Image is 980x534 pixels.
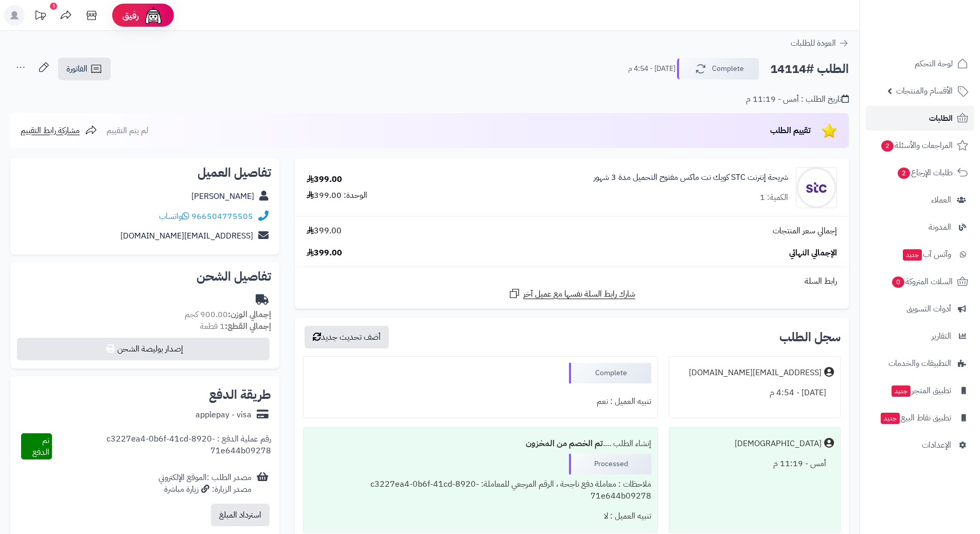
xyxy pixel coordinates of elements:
img: ai-face.png [143,5,164,26]
button: Complete [677,58,759,80]
span: شارك رابط السلة نفسها مع عميل آخر [523,288,635,300]
span: تقييم الطلب [770,124,811,137]
a: وآتس آبجديد [866,242,974,267]
span: 399.00 [307,247,342,259]
div: 1 [50,3,57,10]
h3: سجل الطلب [779,331,841,343]
span: الفاتورة [66,63,87,75]
a: مشاركة رابط التقييم [21,124,97,137]
span: لم يتم التقييم [106,124,148,137]
strong: إجمالي القطع: [225,320,271,333]
span: الطلبات [929,111,953,125]
button: أضف تحديث جديد [305,326,389,348]
span: 2 [898,168,910,179]
b: تم الخصم من المخزون [526,437,603,450]
span: أدوات التسويق [906,302,951,316]
span: تطبيق المتجر [890,383,951,398]
span: مشاركة رابط التقييم [21,124,80,137]
span: إجمالي سعر المنتجات [773,225,837,237]
a: تطبيق المتجرجديد [866,378,974,403]
a: [EMAIL_ADDRESS][DOMAIN_NAME] [120,230,253,242]
a: الإعدادات [866,433,974,457]
div: رقم عملية الدفع : c3227ea4-0b6f-41cd-8920-71e644b09278 [52,433,272,460]
a: التطبيقات والخدمات [866,351,974,376]
div: [EMAIL_ADDRESS][DOMAIN_NAME] [689,367,822,379]
span: 0 [892,277,904,288]
span: تطبيق نقاط البيع [880,411,951,425]
a: العملاء [866,188,974,212]
div: مصدر الطلب :الموقع الإلكتروني [158,472,252,495]
a: العودة للطلبات [791,37,849,49]
div: تنبيه العميل : نعم [310,392,651,412]
span: وآتس آب [902,247,951,262]
a: واتساب [159,210,189,223]
div: تنبيه العميل : لا [310,506,651,526]
div: إنشاء الطلب .... [310,434,651,454]
span: رفيق [122,9,139,22]
span: 2 [881,140,894,152]
div: مصدر الزيارة: زيارة مباشرة [158,484,252,495]
span: تم الدفع [32,434,49,458]
div: أمس - 11:19 م [675,454,834,474]
span: الإجمالي النهائي [789,247,837,259]
img: logo-2.png [910,29,970,50]
div: Processed [569,454,651,474]
div: ملاحظات : معاملة دفع ناجحة ، الرقم المرجعي للمعاملة: c3227ea4-0b6f-41cd-8920-71e644b09278 [310,474,651,506]
small: 900.00 كجم [185,308,271,321]
a: الفاتورة [58,58,111,80]
div: 399.00 [307,174,342,186]
a: لوحة التحكم [866,51,974,76]
span: لوحة التحكم [915,57,953,71]
a: طلبات الإرجاع2 [866,160,974,185]
div: تاريخ الطلب : أمس - 11:19 م [746,94,849,105]
small: 1 قطعة [200,320,271,333]
a: [PERSON_NAME] [191,190,254,202]
span: جديد [903,249,922,261]
div: رابط السلة [299,275,845,287]
div: applepay - visa [195,409,252,421]
h2: تفاصيل الشحن [19,270,271,283]
h2: تفاصيل العميل [19,167,271,179]
a: التقارير [866,324,974,348]
span: الإعدادات [922,438,951,452]
span: المراجعات والأسئلة [880,138,953,153]
a: شريحة إنترنت STC كويك نت ماكس مفتوح التحميل مدة 3 شهور [594,172,788,183]
button: إصدار بوليصة الشحن [17,338,270,360]
button: استرداد المبلغ [211,504,270,526]
a: شارك رابط السلة نفسها مع عميل آخر [508,287,635,300]
a: تطبيق نقاط البيعجديد [866,406,974,430]
strong: إجمالي الوزن: [228,308,271,321]
span: العملاء [931,193,951,207]
span: التقارير [932,329,951,343]
span: 399.00 [307,225,342,237]
a: أدوات التسويق [866,297,974,321]
a: السلات المتروكة0 [866,269,974,294]
div: [DEMOGRAPHIC_DATA] [735,438,822,450]
small: [DATE] - 4:54 م [628,64,675,74]
span: السلات المتروكة [891,274,953,289]
span: المدونة [929,220,951,234]
div: [DATE] - 4:54 م [675,383,834,403]
img: 1674765483-WhatsApp%20Image%202023-01-26%20at%2011.37.29%20PM-90x90.jpeg [796,167,836,208]
a: المدونة [866,215,974,240]
a: المراجعات والأسئلة2 [866,133,974,158]
a: 966504775505 [191,210,253,223]
span: جديد [892,385,911,397]
span: العودة للطلبات [791,37,836,49]
span: جديد [881,413,900,424]
span: الأقسام والمنتجات [896,84,953,98]
div: الكمية: 1 [760,192,788,204]
span: طلبات الإرجاع [897,165,953,180]
div: الوحدة: 399.00 [307,190,367,201]
a: الطلبات [866,106,974,131]
h2: طريقة الدفع [209,389,271,401]
span: التطبيقات والخدمات [888,356,951,371]
h2: الطلب #14114 [770,59,849,80]
a: تحديثات المنصة [27,5,53,28]
div: Complete [569,363,651,383]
